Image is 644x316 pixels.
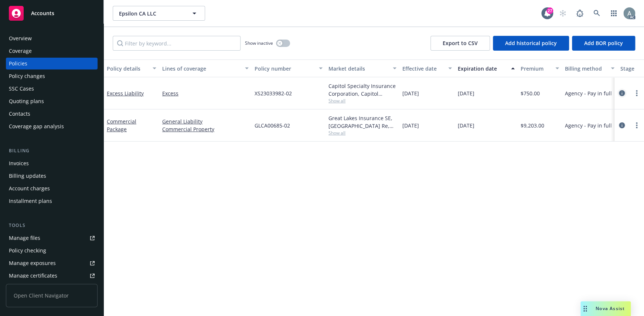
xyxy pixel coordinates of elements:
[252,60,326,77] button: Policy number
[6,95,98,107] a: Quoting plans
[6,157,98,169] a: Invoices
[9,45,32,57] div: Coverage
[9,33,32,44] div: Overview
[104,60,159,77] button: Policy details
[6,58,98,69] a: Policies
[6,195,98,207] a: Installment plans
[6,108,98,120] a: Contacts
[9,245,46,256] div: Policy checking
[328,98,396,104] span: Show all
[245,40,273,46] span: Show inactive
[162,89,249,97] a: Excess
[458,65,507,72] div: Expiration date
[6,33,98,44] a: Overview
[9,70,45,82] div: Policy changes
[328,130,396,136] span: Show all
[328,114,396,130] div: Great Lakes Insurance SE, [GEOGRAPHIC_DATA] Re, Hinterland Insurance (fka FTP)
[326,60,399,77] button: Market details
[455,60,518,77] button: Expiration date
[6,222,98,229] div: Tools
[9,232,40,244] div: Manage files
[6,284,98,307] span: Open Client Navigator
[9,170,46,182] div: Billing updates
[6,3,98,24] a: Accounts
[565,89,612,97] span: Agency - Pay in full
[6,147,98,154] div: Billing
[620,65,643,72] div: Stage
[521,122,544,129] span: $9,203.00
[596,305,625,312] span: Nova Assist
[9,195,52,207] div: Installment plans
[402,122,419,129] span: [DATE]
[9,183,50,194] div: Account charges
[521,89,540,97] span: $750.00
[9,58,27,69] div: Policies
[6,83,98,95] a: SSC Cases
[113,6,205,21] button: Epsilon CA LLC
[6,232,98,244] a: Manage files
[9,95,44,107] div: Quoting plans
[9,157,29,169] div: Invoices
[107,118,136,133] a: Commercial Package
[9,120,64,132] div: Coverage gap analysis
[580,301,631,316] button: Nova Assist
[572,36,635,51] button: Add BOR policy
[119,10,183,17] span: Epsilon CA LLC
[458,122,474,129] span: [DATE]
[518,60,562,77] button: Premium
[617,89,626,98] a: circleInformation
[162,125,249,133] a: Commercial Property
[399,60,455,77] button: Effective date
[255,89,292,97] span: XS23033982-02
[632,121,641,130] a: more
[328,65,388,72] div: Market details
[255,122,290,129] span: GLCA00685-02
[6,245,98,256] a: Policy checking
[6,183,98,194] a: Account charges
[9,257,56,269] div: Manage exposures
[555,6,570,21] a: Start snowing
[562,60,617,77] button: Billing method
[31,10,54,16] span: Accounts
[6,170,98,182] a: Billing updates
[443,40,478,47] span: Export to CSV
[632,89,641,98] a: more
[584,40,623,47] span: Add BOR policy
[159,60,252,77] button: Lines of coverage
[9,270,57,282] div: Manage certificates
[546,6,553,13] div: 27
[617,121,626,130] a: circleInformation
[6,257,98,269] a: Manage exposures
[328,82,396,98] div: Capitol Specialty Insurance Corporation, Capitol Indemnity Corporation, RT Specialty Insurance Se...
[255,65,314,72] div: Policy number
[402,65,444,72] div: Effective date
[493,36,569,51] button: Add historical policy
[623,7,635,19] img: photo
[107,90,144,97] a: Excess Liability
[9,108,30,120] div: Contacts
[589,6,604,21] a: Search
[113,36,241,51] input: Filter by keyword...
[162,118,249,125] a: General Liability
[402,89,419,97] span: [DATE]
[458,89,474,97] span: [DATE]
[6,270,98,282] a: Manage certificates
[565,122,612,129] span: Agency - Pay in full
[9,83,34,95] div: SSC Cases
[565,65,606,72] div: Billing method
[107,65,148,72] div: Policy details
[6,70,98,82] a: Policy changes
[430,36,490,51] button: Export to CSV
[505,40,557,47] span: Add historical policy
[6,45,98,57] a: Coverage
[162,65,241,72] div: Lines of coverage
[580,301,590,316] div: Drag to move
[521,65,551,72] div: Premium
[6,120,98,132] a: Coverage gap analysis
[572,6,587,21] a: Report a Bug
[606,6,621,21] a: Switch app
